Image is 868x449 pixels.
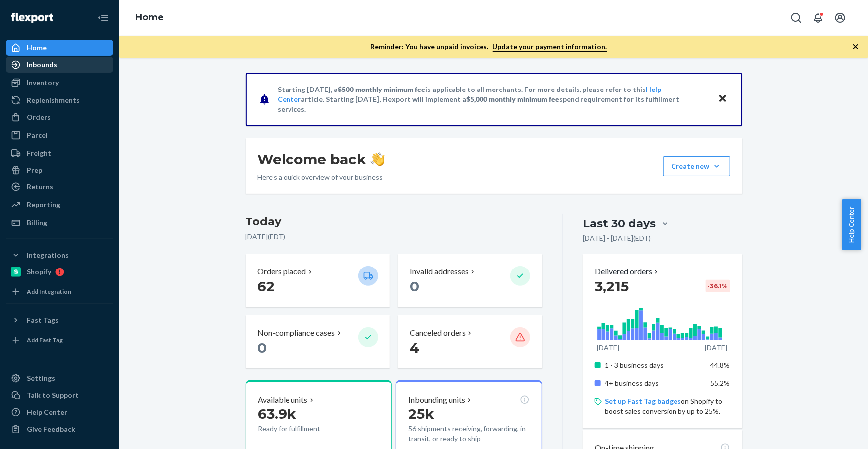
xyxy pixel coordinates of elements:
a: Update your payment information. [493,42,607,52]
button: Create new [663,156,730,176]
div: Inbounds [27,60,57,70]
a: Home [6,40,113,56]
div: Help Center [27,407,67,417]
button: Fast Tags [6,312,113,328]
p: on Shopify to boost sales conversion by up to 25%. [605,396,730,416]
button: Close Navigation [94,8,113,28]
p: Available units [258,394,308,406]
span: 4 [410,339,419,356]
p: Canceled orders [410,327,466,339]
div: Settings [27,373,55,383]
a: Help Center [6,404,113,420]
span: 55.2% [711,379,730,387]
div: Reporting [27,200,60,210]
p: Reminder: You have unpaid invoices. [371,42,607,52]
div: Freight [27,148,51,158]
a: Reporting [6,197,113,213]
button: Close [716,92,729,106]
a: Billing [6,215,113,231]
p: 1 - 3 business days [605,360,703,370]
div: Last 30 days [583,216,656,231]
a: Inbounds [6,57,113,73]
img: hand-wave emoji [371,152,385,166]
button: Help Center [842,199,861,250]
p: Here’s a quick overview of your business [258,172,385,182]
div: Fast Tags [27,315,59,325]
button: Canceled orders 4 [398,315,542,368]
a: Home [135,12,164,23]
button: Open notifications [808,8,828,28]
a: Add Fast Tag [6,332,113,348]
p: [DATE] ( EDT ) [246,232,543,242]
a: Parcel [6,127,113,143]
div: Replenishments [27,95,80,105]
p: Starting [DATE], a is applicable to all merchants. For more details, please refer to this article... [278,85,708,114]
p: 4+ business days [605,378,703,388]
p: Ready for fulfillment [258,424,350,434]
button: Non-compliance cases 0 [246,315,390,368]
p: 56 shipments receiving, forwarding, in transit, or ready to ship [408,424,530,444]
a: Add Integration [6,284,113,300]
span: $5,000 monthly minimum fee [467,95,560,103]
span: 0 [258,339,267,356]
p: [DATE] [705,343,727,353]
a: Inventory [6,75,113,90]
img: Flexport logo [11,13,53,23]
span: 3,215 [595,278,629,295]
span: $500 monthly minimum fee [338,85,426,93]
a: Settings [6,370,113,386]
span: 63.9k [258,405,297,422]
div: Parcel [27,130,48,140]
div: Billing [27,218,47,228]
span: 62 [258,278,275,295]
span: 0 [410,278,419,295]
div: Integrations [27,250,69,260]
ol: breadcrumbs [127,3,172,32]
div: -36.1 % [706,280,730,292]
span: 44.8% [711,361,730,369]
span: 25k [408,405,434,422]
button: Delivered orders [595,266,660,277]
button: Talk to Support [6,387,113,403]
button: Integrations [6,247,113,263]
div: Orders [27,112,51,122]
a: Returns [6,179,113,195]
div: Give Feedback [27,424,75,434]
div: Prep [27,165,42,175]
div: Talk to Support [27,390,79,400]
a: Prep [6,162,113,178]
p: [DATE] - [DATE] ( EDT ) [583,233,651,243]
div: Inventory [27,78,59,88]
button: Orders placed 62 [246,254,390,307]
button: Invalid addresses 0 [398,254,542,307]
div: Shopify [27,267,51,277]
button: Give Feedback [6,421,113,437]
button: Open Search Box [786,8,806,28]
h3: Today [246,214,543,230]
a: Shopify [6,264,113,280]
p: Non-compliance cases [258,327,335,339]
a: Orders [6,109,113,125]
a: Replenishments [6,92,113,108]
div: Home [27,43,47,53]
h1: Welcome back [258,150,385,168]
div: Add Integration [27,287,71,296]
p: Inbounding units [408,394,465,406]
a: Set up Fast Tag badges [605,397,681,405]
p: [DATE] [597,343,619,353]
p: Invalid addresses [410,266,469,277]
div: Add Fast Tag [27,336,63,344]
div: Returns [27,182,53,192]
a: Freight [6,145,113,161]
p: Orders placed [258,266,306,277]
button: Open account menu [830,8,850,28]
